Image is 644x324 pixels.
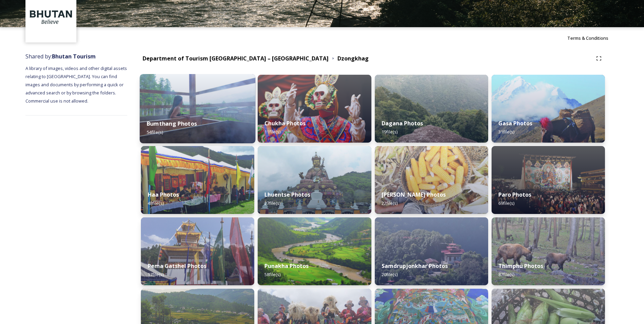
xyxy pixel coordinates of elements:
[264,271,280,277] span: 58 file(s)
[148,271,164,277] span: 17 file(s)
[382,129,398,135] span: 19 file(s)
[492,75,605,143] img: gasa%2520story%2520image2.jpg
[382,262,448,270] strong: Samdrupjonkhar Photos
[140,74,256,143] img: hot%2520stone%2520bath.jpg
[498,129,514,135] span: 31 file(s)
[264,191,310,198] strong: Lhuentse Photos
[148,200,164,206] span: 48 file(s)
[264,120,306,127] strong: Chukha Photos
[567,35,608,41] span: Terms & Conditions
[337,55,369,62] strong: Dzongkhag
[148,262,206,270] strong: Pema Gatshel Photos
[258,146,371,214] img: Takila1%283%29.jpg
[375,146,488,214] img: mongar5.jpg
[148,191,179,198] strong: Haa Photos
[147,120,197,127] strong: Bumthang Photos
[258,217,371,285] img: dzo1.jpg
[382,271,398,277] span: 20 file(s)
[382,120,423,127] strong: Dagana Photos
[264,129,280,135] span: 11 file(s)
[498,200,514,206] span: 69 file(s)
[141,217,254,285] img: Festival%2520Header.jpg
[264,200,280,206] span: 27 file(s)
[567,34,619,42] a: Terms & Conditions
[382,200,398,206] span: 22 file(s)
[498,271,514,277] span: 87 file(s)
[498,262,543,270] strong: Thimphu Photos
[382,191,446,198] strong: [PERSON_NAME] Photos
[264,262,309,270] strong: Punakha Photos
[498,191,531,198] strong: Paro Photos
[375,217,488,285] img: visit%2520tengyezin%2520drawa%2520goenpa.jpg
[258,75,371,143] img: tshechu%2520story%2520image-8.jpg
[147,129,163,135] span: 54 file(s)
[25,65,128,104] span: A library of images, videos and other digital assets relating to [GEOGRAPHIC_DATA]. You can find ...
[143,55,329,62] strong: Department of Tourism [GEOGRAPHIC_DATA] – [GEOGRAPHIC_DATA]
[141,146,254,214] img: Haa%2520festival%2520story%2520image1.jpg
[492,146,605,214] img: parofestivals%2520teaser.jpg
[375,75,488,143] img: stone%2520stairs2.jpg
[25,53,96,60] span: Shared by:
[498,120,532,127] strong: Gasa Photos
[52,53,96,60] strong: Bhutan Tourism
[492,217,605,285] img: Takin3%282%29.jpg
